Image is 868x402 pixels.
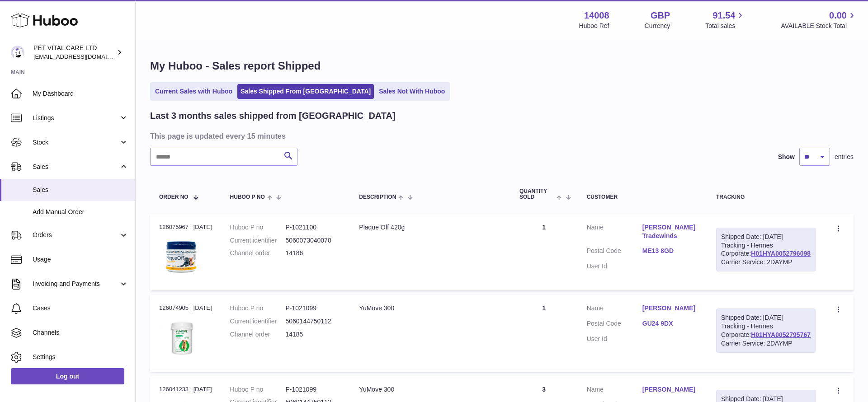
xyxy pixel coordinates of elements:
div: Huboo Ref [579,22,609,30]
div: Tracking - Hermes Corporate: [716,228,816,272]
div: 126075967 | [DATE] [159,223,212,231]
label: Show [778,153,795,161]
a: H01HYA0052795767 [751,331,811,338]
div: Carrier Service: 2DAYMP [721,258,811,266]
a: Current Sales with Huboo [152,84,236,99]
strong: GBP [651,9,670,22]
span: Quantity Sold [519,188,554,200]
dt: Name [587,304,642,315]
a: Log out [11,368,124,384]
dd: P-1021099 [285,385,341,394]
span: Sales [33,163,119,171]
dd: 5060144750112 [285,317,341,326]
dd: 5060073040070 [285,236,341,245]
td: 1 [510,214,578,290]
div: Tracking - Hermes Corporate: [716,309,816,353]
dt: Channel order [230,330,286,339]
span: AVAILABLE Stock Total [781,22,857,30]
a: 0.00 AVAILABLE Stock Total [781,9,857,30]
span: Cases [33,304,128,313]
dd: P-1021100 [285,223,341,232]
dd: 14185 [285,330,341,339]
img: 1732007053.jpg [159,234,204,279]
dt: Postal Code [587,247,642,257]
span: Orders [33,231,119,239]
span: [EMAIL_ADDRESS][DOMAIN_NAME] [33,53,133,60]
span: Invoicing and Payments [33,280,119,288]
h1: My Huboo - Sales report Shipped [150,59,854,73]
strong: 14008 [584,9,609,22]
dt: Current identifier [230,236,286,245]
dt: Huboo P no [230,304,286,313]
a: 91.54 Total sales [705,9,745,30]
a: Sales Not With Huboo [376,84,448,99]
img: 1732006879.jpg [159,315,204,360]
div: YuMove 300 [359,385,501,394]
h3: This page is updated every 15 minutes [150,131,851,141]
div: Tracking [716,194,816,200]
div: Shipped Date: [DATE] [721,313,811,322]
span: 91.54 [712,9,735,22]
dt: Channel order [230,249,286,257]
div: YuMove 300 [359,304,501,313]
div: Plaque Off 420g [359,223,501,232]
dt: Huboo P no [230,385,286,394]
dt: Name [587,223,642,243]
span: Add Manual Order [33,208,128,216]
span: Huboo P no [230,194,265,200]
dt: Name [587,385,642,396]
h2: Last 3 months sales shipped from [GEOGRAPHIC_DATA] [150,110,396,122]
div: Carrier Service: 2DAYMP [721,339,811,348]
dt: Postal Code [587,319,642,330]
img: petvitalcare@gmail.com [11,46,24,59]
a: [PERSON_NAME] [642,304,698,313]
span: My Dashboard [33,89,128,98]
span: Channels [33,328,128,337]
span: 0.00 [829,9,847,22]
a: [PERSON_NAME] [642,385,698,394]
span: Order No [159,194,189,200]
a: Sales Shipped From [GEOGRAPHIC_DATA] [237,84,374,99]
span: Sales [33,186,128,194]
span: Settings [33,353,128,361]
a: [PERSON_NAME] Tradewinds [642,223,698,240]
dt: Huboo P no [230,223,286,232]
span: Listings [33,114,119,122]
dt: User Id [587,262,642,271]
div: Customer [587,194,698,200]
span: Description [359,194,396,200]
div: Currency [645,22,670,30]
dt: User Id [587,335,642,343]
td: 1 [510,295,578,371]
div: 126041233 | [DATE] [159,385,212,393]
dd: 14186 [285,249,341,257]
dt: Current identifier [230,317,286,326]
span: Usage [33,255,128,264]
span: entries [835,153,854,161]
a: ME13 8GD [642,247,698,255]
div: PET VITAL CARE LTD [33,44,115,61]
span: Total sales [705,22,745,30]
div: 126074905 | [DATE] [159,304,212,312]
div: Shipped Date: [DATE] [721,233,811,241]
a: GU24 9DX [642,319,698,328]
a: H01HYA0052796098 [751,250,811,257]
dd: P-1021099 [285,304,341,313]
span: Stock [33,138,119,147]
